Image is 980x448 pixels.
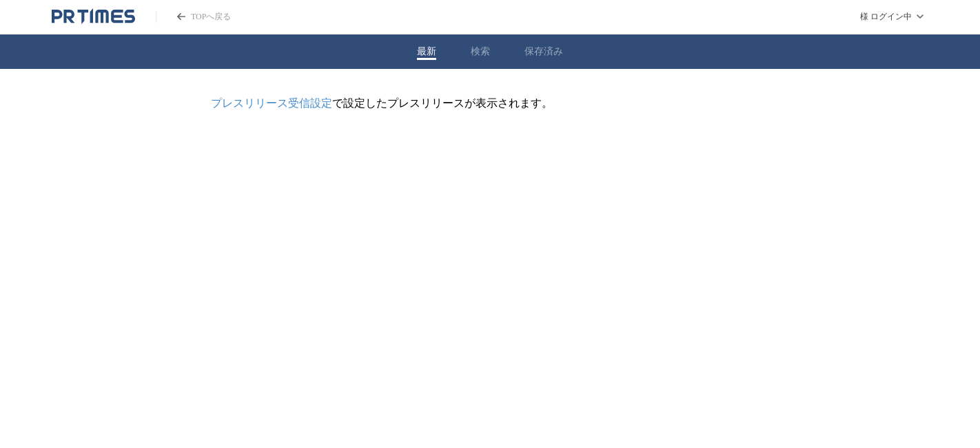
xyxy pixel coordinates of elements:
p: で設定したプレスリリースが表示されます。 [211,96,769,111]
button: 保存済み [524,45,563,58]
a: PR TIMESのトップページはこちら [156,11,231,23]
a: プレスリリース受信設定 [211,97,332,109]
button: 最新 [417,45,436,58]
button: 検索 [471,45,490,58]
a: PR TIMESのトップページはこちら [52,8,135,25]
